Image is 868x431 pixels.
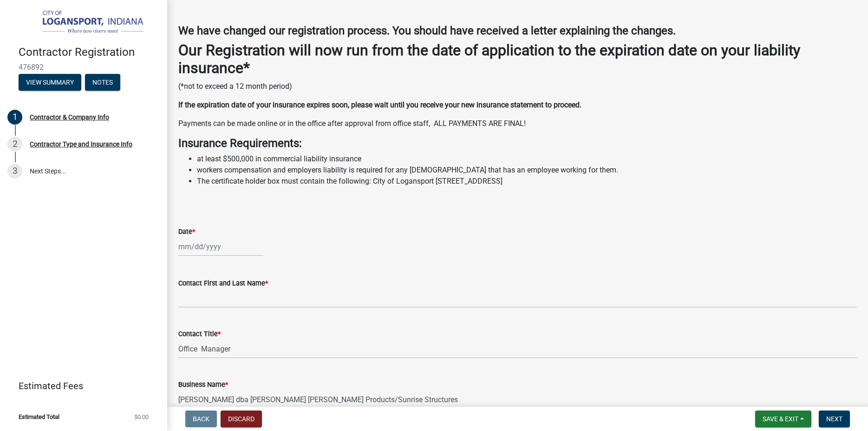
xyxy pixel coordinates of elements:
strong: Insurance Requirements: [178,137,302,150]
span: Next [826,415,842,423]
label: Contact Title [178,331,221,338]
wm-modal-confirm: Summary [19,79,81,86]
img: City of Logansport, Indiana [19,10,152,36]
label: Contact First and Last Name [178,280,268,287]
span: $0.00 [134,414,149,420]
label: Business Name [178,382,228,388]
button: Save & Exit [755,411,811,427]
p: Payments can be made online or in the office after approval from office staff, ALL PAYMENTS ARE F... [178,118,857,129]
div: 2 [7,137,22,152]
span: Back [193,415,209,423]
h4: Contractor Registration [19,46,160,59]
button: Next [819,411,850,427]
p: (*not to exceed a 12 month period) [178,81,857,92]
li: at least $500,000 in commercial liability insurance [197,153,857,165]
div: Contractor Type and Insurance Info [30,141,132,147]
strong: Our Registration will now run from the date of application to the expiration date on your liabili... [178,41,800,77]
label: Date [178,229,195,235]
input: mm/dd/yyyy [178,237,263,256]
span: 476892 [19,63,149,72]
wm-modal-confirm: Notes [85,79,120,86]
div: 3 [7,164,22,179]
a: Estimated Fees [7,377,152,395]
strong: If the expiration date of your insurance expires soon, please wait until you receive your new ins... [178,100,581,109]
li: workers compensation and employers liability is required for any [DEMOGRAPHIC_DATA] that has an e... [197,165,857,176]
div: Contractor & Company Info [30,114,109,120]
span: Save & Exit [763,415,798,423]
button: Discard [221,411,262,427]
button: Notes [85,74,120,91]
button: View Summary [19,74,81,91]
strong: We have changed our registration process. You should have received a letter explaining the changes. [178,24,676,37]
button: Back [185,411,217,427]
li: The certificate holder box must contain the following: City of Logansport [STREET_ADDRESS] [197,176,857,187]
span: Estimated Total [19,414,59,420]
div: 1 [7,110,22,125]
